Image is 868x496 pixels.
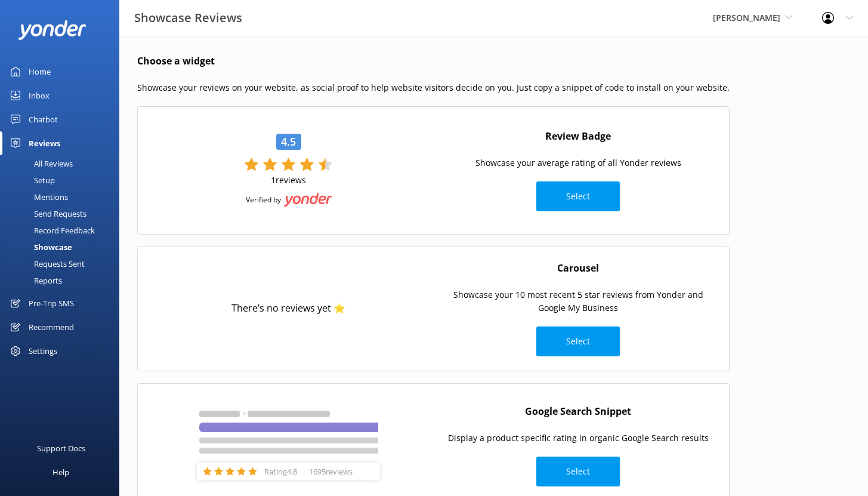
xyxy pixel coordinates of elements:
[7,189,68,205] div: Mentions
[557,261,599,276] h4: Carousel
[7,239,72,255] div: Showcase
[29,60,51,84] div: Home
[7,255,119,272] a: Requests Sent
[231,301,345,316] div: There’s no reviews yet ⭐
[7,205,119,222] a: Send Requests
[7,189,119,205] a: Mentions
[7,272,119,289] a: Reports
[7,239,119,255] a: Showcase
[134,8,242,27] h3: Showcase Reviews
[7,205,87,222] div: Send Requests
[536,457,620,486] button: Select
[536,181,620,211] button: Select
[7,172,55,189] div: Setup
[525,404,631,420] h4: Google Search Snippet
[271,174,306,186] p: 1 reviews
[52,460,69,484] div: Help
[281,134,296,149] p: 4.5
[137,54,730,69] h4: Choose a widget
[37,436,85,460] div: Support Docs
[246,195,281,205] p: Verified by
[137,81,730,94] p: Showcase your reviews on your website, as social proof to help website visitors decide on you. Ju...
[545,129,611,144] h4: Review Badge
[29,84,50,107] div: Inbox
[7,155,119,172] a: All Reviews
[29,107,58,131] div: Chatbot
[448,432,709,445] p: Display a product specific rating in organic Google Search results
[536,326,620,356] button: Select
[18,20,87,40] img: yonder-white-logo.png
[7,255,85,272] div: Requests Sent
[7,272,62,289] div: Reports
[284,193,332,207] img: Yonder
[475,156,681,170] p: Showcase your average rating of all Yonder reviews
[7,222,95,239] div: Record Feedback
[713,12,780,23] span: [PERSON_NAME]
[440,288,718,315] p: Showcase your 10 most recent 5 star reviews from Yonder and Google My Business
[7,222,119,239] a: Record Feedback
[29,291,74,315] div: Pre-Trip SMS
[29,131,60,155] div: Reviews
[7,155,73,172] div: All Reviews
[29,315,74,339] div: Recommend
[7,172,119,189] a: Setup
[29,339,57,363] div: Settings
[303,466,359,477] p: 1695 reviews
[258,466,303,477] p: Rating 4.8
